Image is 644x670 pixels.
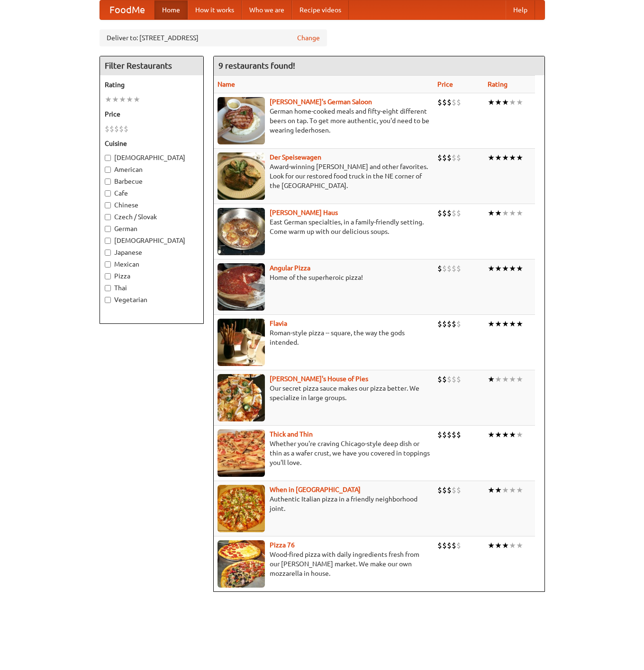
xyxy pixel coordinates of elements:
li: ★ [516,374,523,384]
a: FoodMe [100,0,154,19]
a: Der Speisewagen [270,153,321,161]
li: ★ [509,374,516,384]
li: $ [456,429,461,440]
input: Pizza [105,273,111,279]
input: Czech / Slovak [105,214,111,220]
div: Deliver to: [STREET_ADDRESS] [100,29,327,46]
li: ★ [495,485,502,495]
b: [PERSON_NAME] Haus [270,209,338,216]
li: ★ [509,152,516,163]
li: ★ [488,97,495,107]
img: pizza76.jpg [218,540,265,588]
li: ★ [502,208,509,218]
li: ★ [495,97,502,107]
li: $ [447,263,452,274]
input: [DEMOGRAPHIC_DATA] [105,238,111,244]
li: $ [437,540,442,551]
li: ★ [509,263,516,274]
img: luigis.jpg [218,374,265,421]
li: ★ [495,540,502,551]
li: $ [452,540,456,551]
li: ★ [509,485,516,495]
label: Pizza [105,271,199,281]
a: Name [218,80,235,88]
li: ★ [495,152,502,163]
input: Cafe [105,190,111,197]
a: Price [437,80,453,88]
b: Angular Pizza [270,264,310,272]
label: [DEMOGRAPHIC_DATA] [105,153,199,162]
li: ★ [495,263,502,274]
li: $ [456,540,461,551]
li: ★ [502,374,509,384]
li: $ [442,374,447,384]
label: Barbecue [105,177,199,186]
a: Recipe videos [292,0,349,19]
li: ★ [516,485,523,495]
b: Pizza 76 [270,541,295,549]
li: ★ [105,94,112,105]
label: American [105,165,199,174]
b: [PERSON_NAME]'s House of Pies [270,375,368,383]
li: $ [456,485,461,495]
li: $ [442,97,447,107]
li: ★ [495,208,502,218]
label: Cafe [105,188,199,198]
li: ★ [516,429,523,440]
li: $ [447,429,452,440]
input: Chinese [105,202,111,208]
li: $ [447,374,452,384]
p: Our secret pizza sauce makes our pizza better. We specialize in large groups. [218,384,430,402]
p: Award-winning [PERSON_NAME] and other favorites. Look for our restored food truck in the NE corne... [218,162,430,190]
li: $ [447,485,452,495]
li: ★ [516,319,523,329]
li: ★ [495,374,502,384]
li: $ [452,208,456,218]
li: ★ [488,429,495,440]
li: $ [437,374,442,384]
h5: Cuisine [105,139,199,148]
li: $ [105,124,109,134]
li: ★ [509,97,516,107]
li: $ [452,97,456,107]
li: $ [437,263,442,274]
label: German [105,224,199,233]
li: $ [437,208,442,218]
li: ★ [495,429,502,440]
li: ★ [488,485,495,495]
img: kohlhaus.jpg [218,208,265,255]
label: Chinese [105,200,199,210]
h5: Rating [105,80,199,89]
li: $ [452,485,456,495]
li: $ [442,152,447,163]
p: Home of the superheroic pizza! [218,273,430,282]
label: [DEMOGRAPHIC_DATA] [105,236,199,245]
li: ★ [509,540,516,551]
input: Japanese [105,250,111,256]
li: $ [114,124,119,134]
p: East German specialties, in a family-friendly setting. Come warm up with our delicious soups. [218,217,430,236]
li: ★ [502,97,509,107]
label: Czech / Slovak [105,212,199,222]
li: $ [124,124,128,134]
b: Thick and Thin [270,430,313,438]
li: ★ [516,97,523,107]
p: German home-cooked meals and fifty-eight different beers on tap. To get more authentic, you'd nee... [218,107,430,135]
h5: Price [105,109,199,119]
li: ★ [502,540,509,551]
li: ★ [509,319,516,329]
li: $ [437,97,442,107]
img: thick.jpg [218,429,265,477]
li: $ [442,540,447,551]
li: ★ [509,208,516,218]
img: speisewagen.jpg [218,152,265,200]
li: ★ [488,374,495,384]
li: $ [447,97,452,107]
b: When in [GEOGRAPHIC_DATA] [270,486,361,493]
input: German [105,226,111,232]
li: $ [437,485,442,495]
li: $ [447,152,452,163]
img: esthers.jpg [218,97,265,144]
li: ★ [502,319,509,329]
li: ★ [502,263,509,274]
